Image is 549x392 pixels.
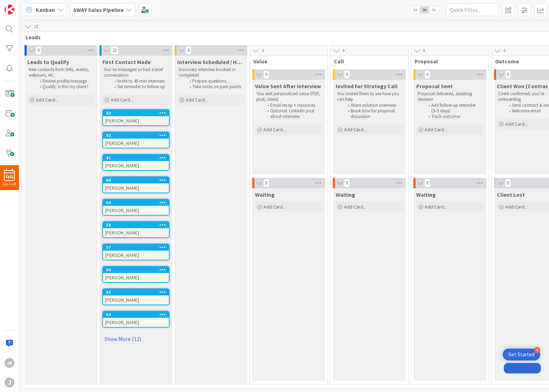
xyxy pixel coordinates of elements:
[102,132,170,148] a: 62[PERSON_NAME]
[425,126,447,133] span: Add Card...
[103,267,169,273] div: 56
[334,58,399,65] span: Call
[263,204,286,210] span: Add Card...
[103,289,169,295] div: 55
[416,83,453,90] span: Proposal Sent
[425,179,430,187] span: 0
[508,351,535,358] div: Get Started
[106,267,169,272] div: 56
[36,78,94,84] li: Review profile/message
[497,191,525,198] span: Client Lost
[5,378,14,387] div: j
[103,289,169,304] div: 55[PERSON_NAME]
[106,200,169,205] div: 59
[414,58,480,65] span: Proposal
[505,70,511,79] span: 0
[263,103,321,108] li: Email recap + resources
[344,103,402,108] li: Share solution overview
[534,347,540,353] div: 4
[36,97,58,103] span: Add Card...
[425,114,482,119] li: Track outcome
[103,251,169,260] div: [PERSON_NAME]
[103,311,169,327] div: 54[PERSON_NAME]
[106,178,169,183] div: 60
[103,132,169,148] div: 62[PERSON_NAME]
[102,154,170,171] a: 61[PERSON_NAME]
[103,244,169,260] div: 57[PERSON_NAME]
[111,78,169,84] li: Invite to 45-min interview
[341,47,346,55] span: 0
[102,244,170,260] a: 57[PERSON_NAME]
[27,58,69,65] span: Leads to Qualify
[103,267,169,282] div: 56[PERSON_NAME]
[103,273,169,282] div: [PERSON_NAME]
[5,358,14,368] div: JK
[420,6,429,13] span: 2x
[103,311,169,318] div: 54
[106,312,169,317] div: 54
[106,245,169,250] div: 57
[344,179,350,187] span: 0
[421,47,427,55] span: 0
[502,47,507,55] span: 0
[103,222,169,228] div: 58
[177,58,245,65] span: Interview Scheduled / Held
[73,6,124,13] b: SWAY Sales Pipeline
[102,199,170,216] a: 59[PERSON_NAME]
[410,6,420,13] span: 1x
[425,70,430,79] span: 0
[103,228,169,237] div: [PERSON_NAME]
[106,155,169,160] div: 61
[418,91,482,103] p: Proposal delivered, awaiting decision
[263,108,321,120] li: Optional: LinkedIn post about interview
[102,333,170,344] a: Show More (12)
[344,70,350,79] span: 0
[446,3,499,16] input: Quick Filter...
[102,58,151,65] span: First Contact Made
[103,116,169,125] div: [PERSON_NAME]
[103,110,169,125] div: 63[PERSON_NAME]
[104,67,168,78] p: You’ve messaged or had a brief conversation
[186,97,208,103] span: Add Card...
[36,84,94,90] li: Qualify: Is this my client?
[179,67,243,78] p: Discovery interview booked or completed
[336,83,398,90] span: Invited for Strategy Call
[337,91,402,103] p: You invited them to see how you can help
[263,179,269,187] span: 0
[263,70,269,79] span: 0
[186,78,243,84] li: Prepare questions
[111,97,133,103] span: Add Card...
[106,133,169,138] div: 62
[36,46,41,55] span: 0
[102,221,170,238] a: 58[PERSON_NAME]
[344,204,366,210] span: Add Card...
[103,199,169,215] div: 59[PERSON_NAME]
[36,6,55,14] span: Kanban
[186,84,243,90] li: Take notes on pain points
[103,206,169,215] div: [PERSON_NAME]
[103,295,169,304] div: [PERSON_NAME]
[505,179,511,187] span: 0
[429,6,439,13] span: 3x
[106,223,169,227] div: 58
[32,22,40,31] span: 22
[103,139,169,148] div: [PERSON_NAME]
[102,176,170,193] a: 60[PERSON_NAME]
[111,46,118,55] span: 22
[102,288,170,305] a: 55[PERSON_NAME]
[255,83,321,90] span: Value Sent After Interview
[103,318,169,327] div: [PERSON_NAME]
[425,204,447,210] span: Add Card...
[263,126,286,133] span: Add Card...
[102,266,170,283] a: 56[PERSON_NAME]
[103,244,169,251] div: 57
[425,103,482,114] li: Add follow-up reminder (3–5 days)
[336,191,355,198] span: Waiting
[103,177,169,183] div: 60
[186,46,191,55] span: 0
[505,204,528,210] span: Add Card...
[29,67,93,78] p: New contacts from DMs, events, webinars, etc.
[103,132,169,139] div: 62
[255,191,275,198] span: Waiting
[103,155,169,170] div: 61[PERSON_NAME]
